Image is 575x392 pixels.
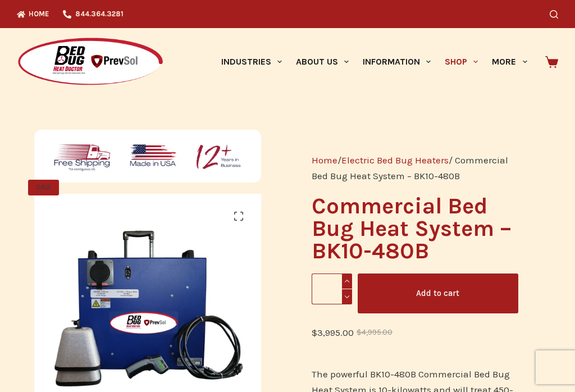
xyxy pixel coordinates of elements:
a: View full-screen image gallery [227,205,250,227]
input: Product quantity [312,274,352,304]
bdi: 4,995.00 [357,328,393,336]
bdi: 3,995.00 [312,327,354,338]
a: Industries [214,28,289,95]
span: $ [312,327,317,338]
a: About Us [289,28,355,95]
nav: Breadcrumb [312,152,518,184]
img: Prevsol/Bed Bug Heat Doctor [17,37,164,87]
a: The BK10-480 Commercial Bed Bug Heater for heat treatments with 480-volt power [34,300,261,312]
a: Shop [438,28,485,95]
a: Information [355,28,437,95]
h1: Commercial Bed Bug Heat System – BK10-480B [312,195,518,262]
a: More [485,28,534,95]
button: Search [550,10,558,19]
a: Home [312,154,337,166]
span: $ [357,328,362,336]
span: SALE [28,180,59,195]
nav: Primary [214,28,534,95]
a: Electric Bed Bug Heaters [341,154,449,166]
button: Add to cart [358,274,518,313]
